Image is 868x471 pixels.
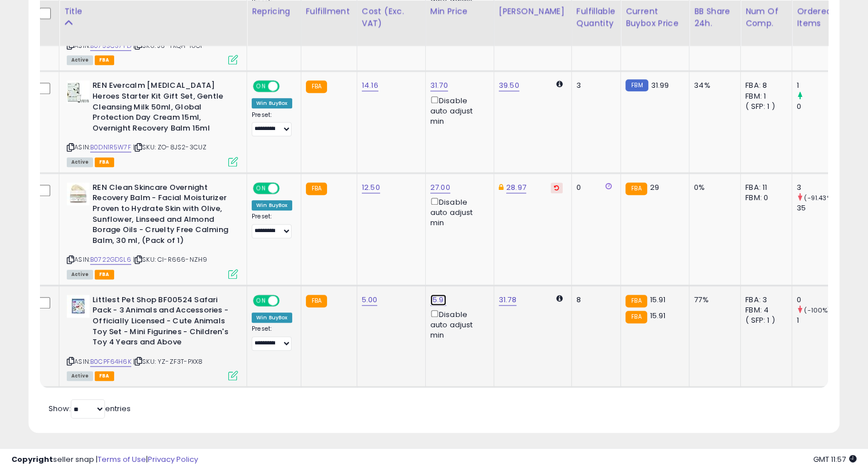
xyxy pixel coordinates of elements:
[625,311,647,323] small: FBA
[254,82,268,91] span: ON
[430,80,448,91] a: 31.70
[650,294,666,305] span: 15.91
[576,182,612,193] div: 0
[306,80,327,93] small: FBA
[252,200,292,210] div: Win BuyBox
[252,213,292,238] div: Preset:
[67,80,90,103] img: 41PQjQnLbOL._SL40_.jpg
[694,6,736,30] div: BB Share 24h.
[650,182,659,193] span: 29
[95,157,114,167] span: FBA
[797,6,838,30] div: Ordered Items
[67,80,238,165] div: ASIN:
[745,315,783,326] div: ( SFP: 1 )
[92,182,231,249] b: REN Clean Skincare Overnight Recovery Balm - Facial Moisturizer Proven to Hydrate Skin with Olive...
[745,182,783,193] div: FBA: 11
[49,403,131,414] span: Show: entries
[278,82,296,91] span: OFF
[92,295,231,351] b: Littlest Pet Shop BF00524 Safari Pack - 3 Animals and Accessories - Officially Licensed - Cute An...
[362,182,380,193] a: 12.50
[797,295,843,305] div: 0
[67,182,90,205] img: 31S+BHg3qhL._SL40_.jpg
[95,55,114,65] span: FBA
[804,193,834,202] small: (-91.43%)
[430,6,489,18] div: Min Price
[252,312,292,323] div: Win BuyBox
[252,325,292,351] div: Preset:
[67,182,238,278] div: ASIN:
[67,157,93,167] span: All listings currently available for purchase on Amazon
[499,80,519,91] a: 39.50
[804,306,830,315] small: (-100%)
[67,295,238,379] div: ASIN:
[278,183,296,193] span: OFF
[362,6,421,30] div: Cost (Exc. VAT)
[430,196,485,229] div: Disable auto adjust min
[694,295,732,305] div: 77%
[813,454,857,465] span: 2025-09-11 11:57 GMT
[98,454,146,465] a: Terms of Use
[745,101,783,112] div: ( SFP: 1 )
[430,308,485,341] div: Disable auto adjust min
[306,182,327,195] small: FBA
[499,6,567,18] div: [PERSON_NAME]
[133,41,202,50] span: | SKU: J6-YKQH-1UOI
[11,454,53,465] strong: Copyright
[650,310,666,321] span: 15.91
[745,295,783,305] div: FBA: 3
[306,295,327,307] small: FBA
[252,6,296,18] div: Repricing
[278,295,296,305] span: OFF
[67,371,93,381] span: All listings currently available for purchase on Amazon
[797,203,843,213] div: 35
[625,6,684,30] div: Current Buybox Price
[133,143,207,152] span: | SKU: ZO-8JS2-3CUZ
[306,6,352,18] div: Fulfillment
[67,270,93,279] span: All listings currently available for purchase on Amazon
[797,80,843,91] div: 1
[576,295,612,305] div: 8
[797,182,843,193] div: 3
[694,182,732,193] div: 0%
[254,183,268,193] span: ON
[90,143,131,152] a: B0DN1R5W7F
[554,185,559,190] i: Revert to store-level Dynamic Max Price
[499,184,503,191] i: This overrides the store level Dynamic Max Price for this listing
[576,6,616,30] div: Fulfillable Quantity
[90,255,131,265] a: B0722GDSL6
[625,295,647,307] small: FBA
[430,294,446,306] a: 15.91
[133,357,203,366] span: | SKU: YZ-ZF3T-PXX8
[95,371,114,381] span: FBA
[745,91,783,101] div: FBM: 1
[362,80,378,91] a: 14.16
[506,182,526,193] a: 28.97
[745,193,783,203] div: FBM: 0
[797,315,843,326] div: 1
[797,101,843,112] div: 0
[499,294,516,306] a: 31.78
[67,55,93,65] span: All listings currently available for purchase on Amazon
[625,79,648,91] small: FBM
[252,111,292,137] div: Preset:
[252,98,292,108] div: Win BuyBox
[694,80,732,91] div: 34%
[745,6,787,30] div: Num of Comp.
[148,454,198,465] a: Privacy Policy
[92,80,231,136] b: REN Evercalm [MEDICAL_DATA] Heroes Starter Kit Gift Set, Gentle Cleansing Milk 50ml, Global Prote...
[362,294,378,306] a: 5.00
[430,94,485,127] div: Disable auto adjust min
[64,6,242,18] div: Title
[254,295,268,305] span: ON
[133,255,207,264] span: | SKU: CI-R666-NZH9
[95,270,114,279] span: FBA
[745,80,783,91] div: FBA: 8
[11,454,198,465] div: seller snap | |
[625,182,647,195] small: FBA
[90,357,131,367] a: B0CPF64H6K
[651,80,669,91] span: 31.99
[67,295,90,318] img: 41d9qRsRUDL._SL40_.jpg
[576,80,612,91] div: 3
[745,305,783,315] div: FBM: 4
[430,182,450,193] a: 27.00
